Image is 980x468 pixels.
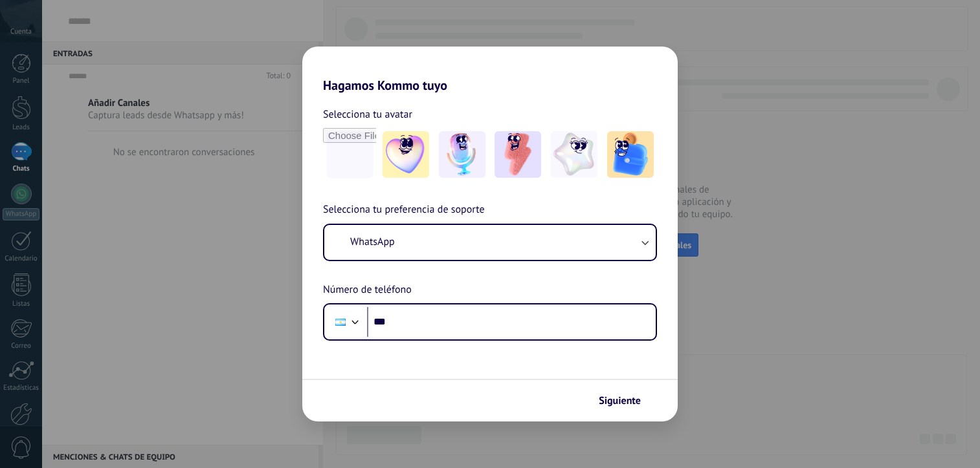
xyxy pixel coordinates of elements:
[599,396,641,405] span: Siguiente
[607,131,654,178] img: -5.jpeg
[593,390,658,412] button: Siguiente
[323,202,485,218] span: Selecciona tu preferencia de soporte
[350,235,395,248] span: WhatsApp
[324,225,656,260] button: WhatsApp
[302,47,678,93] h2: Hagamos Kommo tuyo
[323,106,412,123] span: Selecciona tu avatar
[439,131,485,178] img: -2.jpeg
[323,282,412,299] span: Número de teléfono
[328,308,353,335] div: Argentina: + 54
[383,131,429,178] img: -1.jpeg
[551,131,597,178] img: -4.jpeg
[495,131,541,178] img: -3.jpeg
